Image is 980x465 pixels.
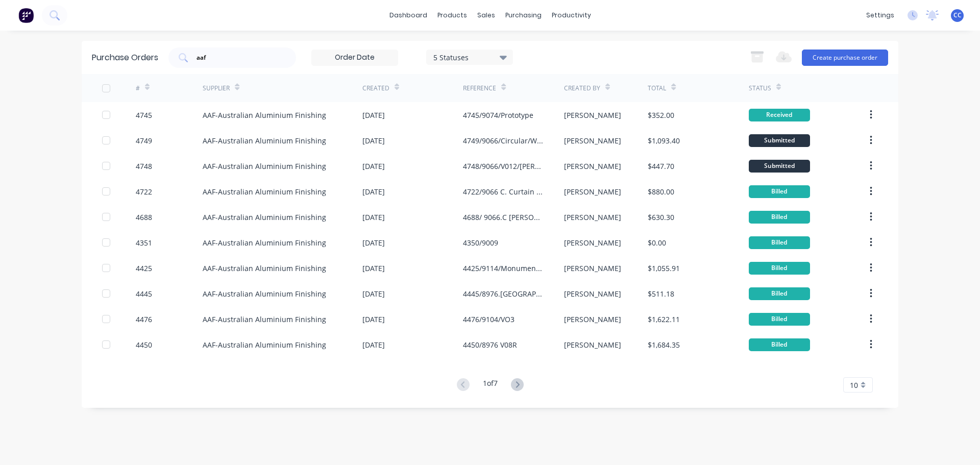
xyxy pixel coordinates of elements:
div: [PERSON_NAME] [564,339,621,350]
div: settings [861,8,899,23]
div: 4350/9009 [463,237,498,248]
div: sales [472,8,500,23]
div: AAF-Australian Aluminium Finishing [203,288,326,299]
div: Status [749,84,771,93]
div: 4722/9066 C. Curtain Wall Brackets and washers [463,186,543,197]
div: Total [648,84,666,93]
div: Purchase Orders [92,52,158,64]
div: 4450 [136,339,152,350]
div: AAF-Australian Aluminium Finishing [203,110,326,120]
div: $0.00 [648,237,666,248]
div: 4688 [136,212,152,223]
div: Reference [463,84,496,93]
div: 4745/9074/Prototype [463,110,533,120]
div: 5 Statuses [433,52,506,62]
div: $880.00 [648,186,674,197]
div: [DATE] [362,186,385,197]
div: Submitted [749,134,810,147]
div: Billed [749,262,810,275]
div: [DATE] [362,212,385,223]
div: AAF-Australian Aluminium Finishing [203,339,326,350]
div: Billed [749,313,810,326]
div: AAF-Australian Aluminium Finishing [203,135,326,146]
div: 4722 [136,186,152,197]
div: 4351 [136,237,152,248]
div: 4445/8976.[GEOGRAPHIC_DATA] [463,288,543,299]
div: Created By [564,84,600,93]
div: [DATE] [362,110,385,120]
div: Billed [749,287,810,300]
div: [DATE] [362,339,385,350]
div: 4749/9066/Circular/WCC [463,135,543,146]
div: $630.30 [648,212,674,223]
div: 4748 [136,161,152,172]
div: [PERSON_NAME] [564,135,621,146]
div: [DATE] [362,314,385,325]
div: 4445 [136,288,152,299]
div: $1,055.91 [648,263,680,274]
div: Billed [749,211,810,224]
div: Created [362,84,389,93]
div: [DATE] [362,288,385,299]
button: Create purchase order [802,50,888,66]
div: products [432,8,472,23]
div: productivity [547,8,596,23]
div: [PERSON_NAME] [564,263,621,274]
div: # [136,84,140,93]
div: 4748/9066/V012/[PERSON_NAME] [463,161,543,172]
div: AAF-Australian Aluminium Finishing [203,161,326,172]
span: 10 [850,380,858,390]
div: 4749 [136,135,152,146]
div: [PERSON_NAME] [564,161,621,172]
div: Billed [749,338,810,351]
div: [PERSON_NAME] [564,237,621,248]
div: $511.18 [648,288,674,299]
div: [PERSON_NAME] [564,186,621,197]
div: 4450/8976 V08R [463,339,517,350]
div: Submitted [749,160,810,173]
div: 4745 [136,110,152,120]
input: Order Date [312,50,398,65]
div: 4425 [136,263,152,274]
div: AAF-Australian Aluminium Finishing [203,237,326,248]
div: [DATE] [362,161,385,172]
div: [PERSON_NAME] [564,314,621,325]
div: [DATE] [362,237,385,248]
img: Factory [18,8,34,23]
input: Search purchase orders... [195,53,280,63]
div: Supplier [203,84,230,93]
div: [PERSON_NAME] [564,212,621,223]
div: purchasing [500,8,547,23]
div: $447.70 [648,161,674,172]
div: [PERSON_NAME] [564,288,621,299]
div: AAF-Australian Aluminium Finishing [203,263,326,274]
div: Billed [749,236,810,249]
div: AAF-Australian Aluminium Finishing [203,186,326,197]
div: [PERSON_NAME] [564,110,621,120]
div: $352.00 [648,110,674,120]
div: 4688/ 9066.C [PERSON_NAME] College Backpans [463,212,543,223]
div: $1,622.11 [648,314,680,325]
div: 1 of 7 [483,378,498,393]
div: $1,684.35 [648,339,680,350]
div: Received [749,109,810,121]
div: [DATE] [362,135,385,146]
div: $1,093.40 [648,135,680,146]
div: Billed [749,185,810,198]
div: AAF-Australian Aluminium Finishing [203,212,326,223]
div: 4425/9114/Monument Flat [463,263,543,274]
span: CC [953,11,962,20]
div: [DATE] [362,263,385,274]
div: 4476/9104/VO3 [463,314,514,325]
div: 4476 [136,314,152,325]
a: dashboard [384,8,432,23]
div: AAF-Australian Aluminium Finishing [203,314,326,325]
